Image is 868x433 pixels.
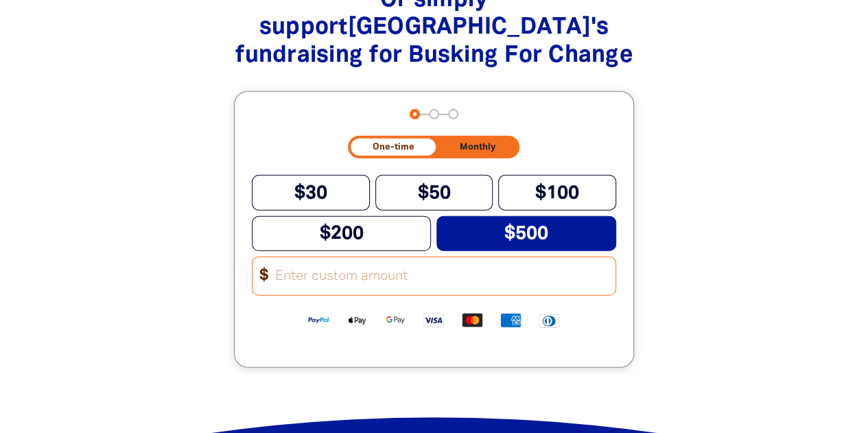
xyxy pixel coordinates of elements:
[253,263,269,290] span: $
[375,175,493,210] button: $50
[252,175,370,210] button: $30
[491,312,530,328] img: American Express logo
[410,109,420,119] button: Navigate to step 1 of 3 to enter your donation amount
[453,312,491,328] img: Mastercard logo
[252,216,431,251] button: $200
[351,139,436,156] button: One-time
[417,185,450,202] span: $50
[320,225,364,242] span: $200
[414,312,453,328] img: Visa logo
[376,312,414,328] img: Google Pay logo
[448,109,458,119] button: Navigate to step 3 of 3 to enter your payment details
[348,136,519,159] div: Donation frequency
[252,301,616,339] div: Available payment methods
[530,313,568,329] img: Diners Club logo
[504,225,548,242] span: $500
[338,312,376,328] img: Apple Pay logo
[373,143,414,152] span: One-time
[436,216,615,251] button: $500
[498,175,616,210] button: $100
[535,185,579,202] span: $100
[299,312,338,328] img: Paypal logo
[266,257,615,295] input: Enter custom amount
[429,109,439,119] button: Navigate to step 2 of 3 to enter your details
[294,185,327,202] span: $30
[460,143,495,152] span: Monthly
[438,139,517,156] button: Monthly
